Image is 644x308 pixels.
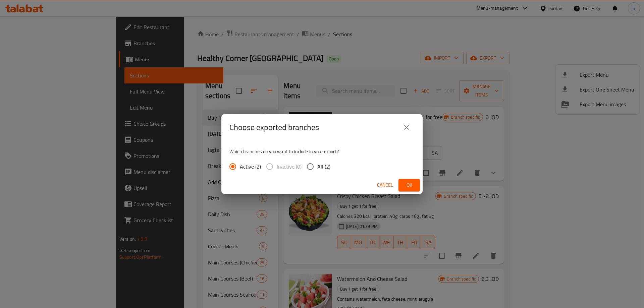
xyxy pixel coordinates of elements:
[229,122,319,133] h2: Choose exported branches
[377,181,393,189] span: Cancel
[398,179,420,191] button: Ok
[229,148,415,155] p: Which branches do you want to include in your export?
[398,119,415,135] button: close
[404,181,415,189] span: Ok
[317,163,330,171] span: All (2)
[374,179,396,191] button: Cancel
[240,163,261,171] span: Active (2)
[277,163,302,171] span: Inactive (0)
